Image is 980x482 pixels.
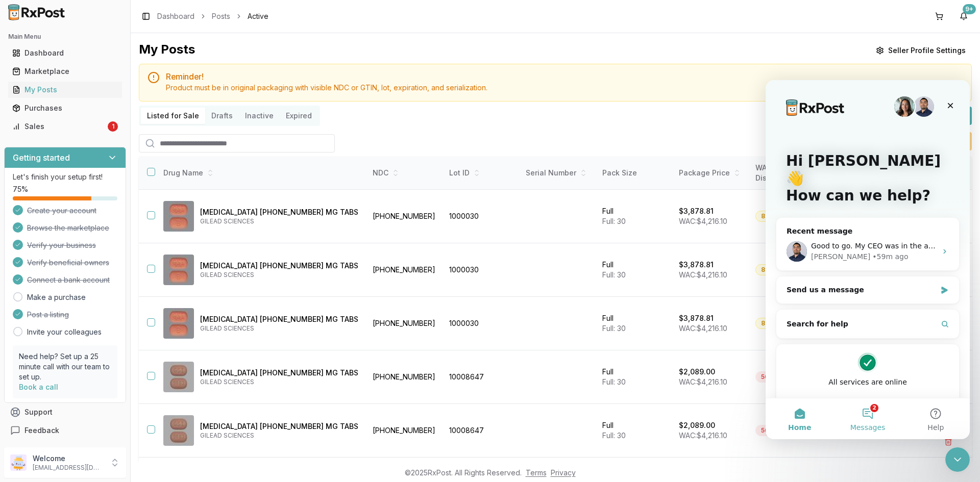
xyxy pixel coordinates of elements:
[366,190,443,243] td: [PHONE_NUMBER]
[13,151,70,164] h3: Getting started
[141,108,205,124] button: Listed for Sale
[443,243,520,297] td: 1000030
[526,168,590,178] div: Serial Number
[13,172,117,182] p: Let's finish your setup first!
[4,63,126,80] button: Marketplace
[602,324,626,333] span: Full: 30
[4,100,126,116] button: Purchases
[200,378,358,386] p: GILEAD SCIENCES
[755,318,791,329] div: 8% OFF
[27,240,96,250] span: Verify your business
[33,464,104,472] p: [EMAIL_ADDRESS][DOMAIN_NAME]
[4,118,126,135] button: Sales1
[27,327,102,337] a: Invite your colleagues
[4,403,126,421] button: Support
[12,103,118,113] div: Purchases
[8,62,122,81] a: Marketplace
[449,168,513,178] div: Lot ID
[139,41,195,60] div: My Posts
[200,324,358,333] p: GILEAD SCIENCES
[443,190,520,243] td: 1000030
[176,16,194,35] div: Close
[163,362,194,392] img: Biktarvy 50-200-25 MG TABS
[679,431,727,440] span: WAC: $4,216.10
[4,82,126,98] button: My Posts
[10,196,194,224] div: Send us a message
[163,168,358,178] div: Drug Name
[27,310,69,320] span: Post a listing
[755,264,791,275] div: 8% OFF
[755,425,794,436] div: 50% OFF
[602,377,626,386] span: Full: 30
[13,184,28,194] span: 75 %
[596,243,673,297] td: Full
[679,367,715,377] p: $2,089.00
[870,41,972,60] button: Seller Profile Settings
[602,217,626,225] span: Full: 30
[85,344,120,351] span: Messages
[24,425,59,436] span: Feedback
[766,80,970,439] iframe: Intercom live chat
[200,368,358,378] p: [MEDICAL_DATA] [PHONE_NUMBER] MG TABS
[679,217,727,225] span: WAC: $4,216.10
[163,201,194,232] img: Biktarvy 30-120-15 MG TABS
[166,83,963,93] div: Product must be in original packaging with visible NDC or GTIN, lot, expiration, and serialization.
[157,11,268,21] nav: breadcrumb
[136,318,204,359] button: Help
[679,377,727,386] span: WAC: $4,216.10
[45,171,105,182] div: [PERSON_NAME]
[596,404,673,458] td: Full
[200,314,358,324] p: [MEDICAL_DATA] [PHONE_NUMBER] MG TABS
[955,8,972,24] button: 9+
[68,318,136,359] button: Messages
[596,157,673,190] th: Pack Size
[248,11,268,21] span: Active
[4,45,126,61] button: Dashboard
[939,433,958,451] button: Delete
[8,99,122,117] a: Purchases
[596,350,673,404] td: Full
[27,275,110,285] span: Connect a bank account
[596,297,673,350] td: Full
[205,108,239,124] button: Drafts
[157,11,194,21] a: Dashboard
[108,121,118,132] div: 1
[443,404,520,458] td: 10008647
[755,163,797,183] div: WAC Discount
[12,121,106,132] div: Sales
[8,81,122,99] a: My Posts
[163,308,194,339] img: Biktarvy 30-120-15 MG TABS
[15,234,189,254] button: Search for help
[755,371,794,383] div: 50% OFF
[526,468,547,477] a: Terms
[163,415,194,446] img: Biktarvy 50-200-25 MG TABS
[679,260,714,270] p: $3,878.81
[19,351,111,382] p: Need help? Set up a 25 minute call with our team to set up.
[4,4,69,20] img: RxPost Logo
[12,66,118,77] div: Marketplace
[679,168,743,178] div: Package Price
[443,297,520,350] td: 1000030
[27,258,109,268] span: Verify beneficial owners
[963,4,976,14] div: 9+
[10,454,27,471] img: User avatar
[280,108,318,124] button: Expired
[8,44,122,62] a: Dashboard
[27,292,86,302] a: Make a purchase
[200,261,358,271] p: [MEDICAL_DATA] [PHONE_NUMBER] MG TABS
[163,255,194,285] img: Biktarvy 30-120-15 MG TABS
[21,312,183,332] button: View status page
[602,270,626,279] span: Full: 30
[45,162,345,170] span: Good to go. My CEO was in the area and tried to stop buy but pharmacy was closed
[366,297,443,350] td: [PHONE_NUMBER]
[162,344,178,351] span: Help
[27,206,96,216] span: Create your account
